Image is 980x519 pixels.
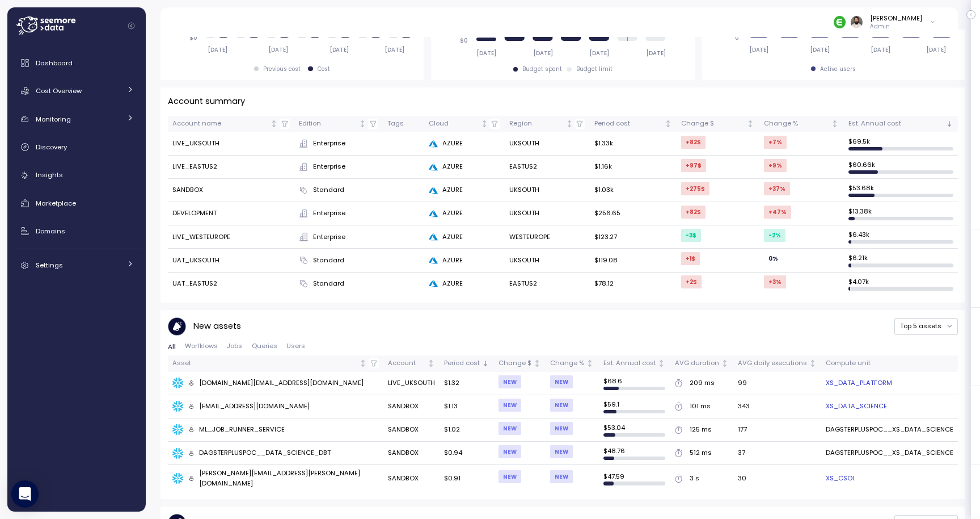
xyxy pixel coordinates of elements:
[834,16,846,28] img: 689adfd76a9d17b9213495f1.PNG
[690,474,699,484] div: 3 s
[690,448,712,458] div: 512 ms
[12,192,141,215] a: Marketplace
[870,23,922,31] p: Admin
[598,442,670,465] td: $ 48.76
[820,65,856,73] div: Active users
[36,86,82,95] span: Cost Overview
[383,442,440,465] td: SANDBOX
[444,358,480,369] div: Period cost
[589,202,677,225] td: $256.65
[12,136,141,158] a: Discovery
[36,115,71,124] span: Monitoring
[681,206,706,219] div: +82 $
[522,65,562,73] div: Budget spent
[424,116,505,132] th: CloudNot sorted
[831,120,839,128] div: Not sorted
[185,343,218,349] span: Worfklows
[764,275,786,288] div: +3 %
[589,273,677,295] td: $78.12
[227,343,242,349] span: Jobs
[385,46,405,53] tspan: [DATE]
[945,120,953,128] div: Sorted descending
[843,225,958,249] td: $ 6.43k
[733,355,821,372] th: AVG daily executionsNot sorted
[429,208,500,219] div: AZURE
[546,355,598,372] th: Change %Not sorted
[681,136,706,149] div: +82 $
[550,399,573,412] div: NEW
[843,116,958,132] th: Est. Annual costSorted descending
[193,320,241,333] p: New assets
[843,249,958,272] td: $ 6.21k
[550,358,584,369] div: Change %
[480,120,488,128] div: Not sorted
[504,179,589,202] td: UKSOUTH
[36,58,73,68] span: Dashboard
[313,256,344,266] span: Standard
[589,132,677,156] td: $1.33k
[826,358,953,369] div: Compute unit
[589,249,677,272] td: $119.08
[358,120,366,128] div: Not sorted
[168,202,294,225] td: DEVELOPMENT
[681,159,706,172] div: +97 $
[313,162,345,172] span: Enterprise
[589,179,677,202] td: $1.03k
[733,395,821,418] td: 343
[550,422,573,435] div: NEW
[681,275,702,288] div: +2 $
[589,156,677,179] td: $1.16k
[494,355,546,372] th: Change $Not sorted
[871,46,891,53] tspan: [DATE]
[533,49,553,57] tspan: [DATE]
[499,358,531,369] div: Change $
[764,206,791,219] div: +47 %
[168,344,176,350] span: All
[809,359,817,367] div: Not sorted
[383,355,440,372] th: AccountNot sorted
[598,355,670,372] th: Est. Annual costNot sorted
[313,232,345,242] span: Enterprise
[387,119,419,129] div: Tags
[313,279,344,289] span: Standard
[12,52,141,74] a: Dashboard
[690,401,711,412] div: 101 ms
[499,422,521,435] div: NEW
[764,159,787,172] div: +9 %
[826,448,953,458] div: DAGSTERPLUSPOC__XS_DATA_SCIENCE
[36,143,67,152] span: Discovery
[657,359,665,367] div: Not sorted
[330,46,349,53] tspan: [DATE]
[429,185,500,195] div: AZURE
[383,395,440,418] td: SANDBOX
[504,225,589,249] td: WESTEUROPE
[270,120,278,128] div: Not sorted
[440,395,494,418] td: $1.13
[268,46,288,53] tspan: [DATE]
[598,418,670,442] td: $ 53.04
[810,46,830,53] tspan: [DATE]
[440,372,494,395] td: $1.32
[504,273,589,295] td: EASTUS2
[764,119,830,129] div: Change %
[477,49,497,57] tspan: [DATE]
[168,249,294,272] td: UAT_UKSOUTH
[359,359,367,367] div: Not sorted
[764,252,783,265] div: 0 %
[168,273,294,295] td: UAT_EASTUS2
[681,229,701,242] div: -3 $
[504,202,589,225] td: UKSOUTH
[733,418,821,442] td: 177
[603,358,656,369] div: Est. Annual cost
[733,372,821,395] td: 99
[843,179,958,202] td: $ 53.68k
[843,156,958,179] td: $ 60.66k
[504,132,589,156] td: UKSOUTH
[675,358,719,369] div: AVG duration
[429,256,500,266] div: AZURE
[168,225,294,249] td: LIVE_WESTEUROPE
[36,170,63,179] span: Insights
[429,139,500,149] div: AZURE
[589,116,677,132] th: Period costNot sorted
[764,182,790,195] div: +37 %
